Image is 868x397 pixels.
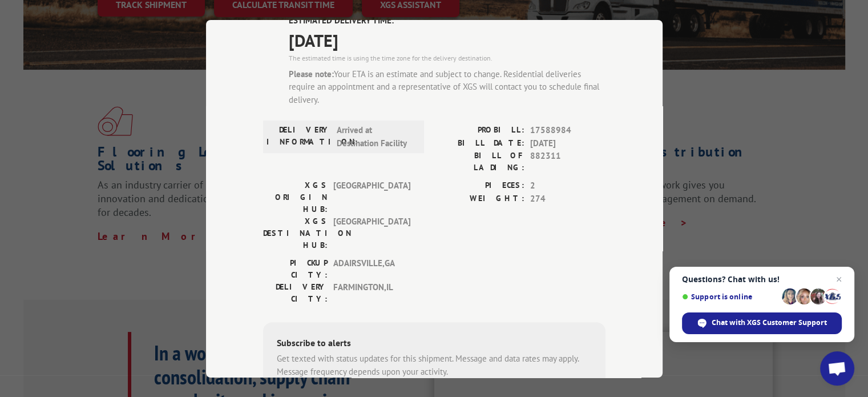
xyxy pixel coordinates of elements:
div: Subscribe to alerts [277,336,592,352]
span: 17588984 [530,124,605,137]
label: PROBILL: [434,124,524,137]
strong: Please note: [289,68,334,79]
span: Arrived at Destination Facility [337,124,414,150]
label: PIECES: [434,179,524,193]
label: XGS ORIGIN HUB: [263,179,328,215]
label: DELIVERY INFORMATION: [267,124,331,150]
label: BILL OF LADING: [434,150,524,174]
span: [GEOGRAPHIC_DATA] [333,179,410,215]
span: 2 [530,179,605,193]
div: Get texted with status updates for this shipment. Message and data rates may apply. Message frequ... [277,352,592,378]
span: [DATE] [530,137,605,150]
label: ESTIMATED DELIVERY TIME: [289,14,605,27]
span: Chat with XGS Customer Support [712,318,827,328]
span: Questions? Chat with us! [682,275,842,284]
span: [GEOGRAPHIC_DATA] [333,215,410,251]
div: The estimated time is using the time zone for the delivery destination. [289,53,605,63]
label: WEIGHT: [434,192,524,205]
span: 882311 [530,150,605,174]
span: Support is online [682,292,778,301]
label: BILL DATE: [434,137,524,150]
span: [DATE] [289,27,605,53]
span: 274 [530,192,605,205]
span: ADAIRSVILLE , GA [333,257,410,281]
span: Chat with XGS Customer Support [682,312,842,334]
label: XGS DESTINATION HUB: [263,215,328,251]
span: FARMINGTON , IL [333,281,410,305]
a: Open chat [820,351,854,386]
label: PICKUP CITY: [263,257,328,281]
div: Your ETA is an estimate and subject to change. Residential deliveries require an appointment and ... [289,67,605,106]
label: DELIVERY CITY: [263,281,328,305]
